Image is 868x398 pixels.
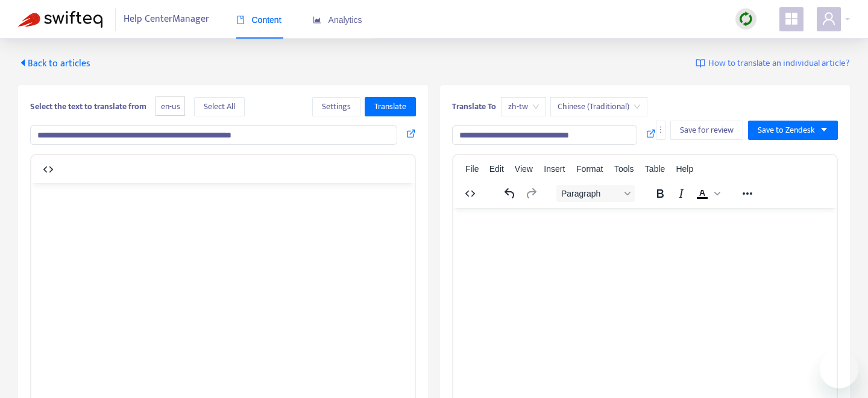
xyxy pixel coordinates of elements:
button: Select All [194,97,245,116]
span: Settings [322,100,351,113]
span: Chinese (Traditional) [558,98,640,116]
iframe: 開啟傳訊視窗按鈕，對話進行中 [820,350,858,388]
span: Table [645,164,665,174]
span: area-chart [313,16,321,24]
span: more [656,125,665,134]
button: Save to Zendeskcaret-down [748,121,838,140]
div: Text color Black [692,185,722,202]
span: en-us [156,96,185,116]
b: Select the text to translate from [30,99,146,113]
span: Analytics [313,15,362,25]
button: Translate [365,97,416,116]
span: caret-left [18,58,28,68]
span: zh-tw [508,98,539,116]
span: Content [236,15,281,25]
span: Tools [614,164,634,174]
span: File [465,164,479,174]
button: Reveal or hide additional toolbar items [737,185,758,202]
a: How to translate an individual article? [696,57,850,71]
span: user [822,11,836,26]
span: Translate [374,100,406,113]
span: Format [576,164,603,174]
span: Insert [544,164,565,174]
span: How to translate an individual article? [708,57,850,71]
button: Block Paragraph [556,185,635,202]
button: Save for review [670,121,743,140]
button: more [656,121,665,140]
span: View [515,164,533,174]
span: Edit [489,164,504,174]
b: Translate To [452,99,496,113]
button: Bold [650,185,670,202]
button: Settings [312,97,360,116]
img: sync.dc5367851b00ba804db3.png [738,11,753,27]
span: Help [676,164,693,174]
span: Save to Zendesk [758,124,815,137]
button: Redo [521,185,541,202]
img: Swifteq [18,11,102,28]
span: Help Center Manager [124,8,209,31]
span: Save for review [680,124,734,137]
img: image-link [696,58,705,68]
span: book [236,16,245,24]
button: Undo [500,185,520,202]
span: Back to articles [18,55,90,72]
span: appstore [784,11,799,26]
span: caret-down [820,125,828,134]
button: Italic [671,185,691,202]
span: Paragraph [561,189,620,198]
span: Select All [204,100,235,113]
